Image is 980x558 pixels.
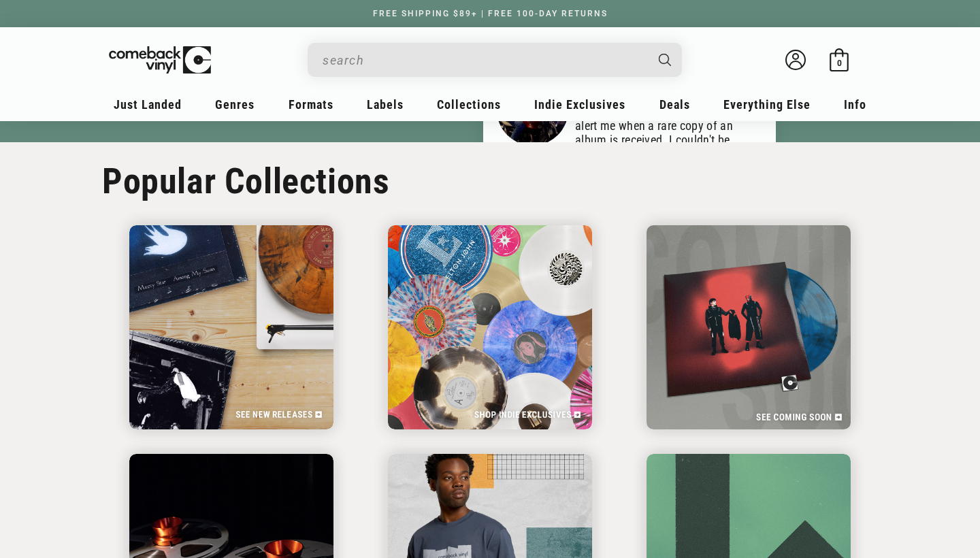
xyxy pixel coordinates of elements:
[289,97,333,112] span: Formats
[308,43,682,77] div: Search
[837,58,842,68] span: 0
[323,46,645,74] input: When autocomplete results are available use up and down arrows to review and enter to select
[215,97,255,112] span: Genres
[659,97,690,112] span: Deals
[102,159,389,205] h2: Popular Collections
[114,97,182,112] span: Just Landed
[367,97,404,112] span: Labels
[359,9,621,18] a: FREE SHIPPING $89+ | FREE 100-DAY RETURNS
[647,43,684,77] button: Search
[437,97,501,112] span: Collections
[534,97,625,112] span: Indie Exclusives
[844,97,866,112] span: Info
[723,97,811,112] span: Everything Else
